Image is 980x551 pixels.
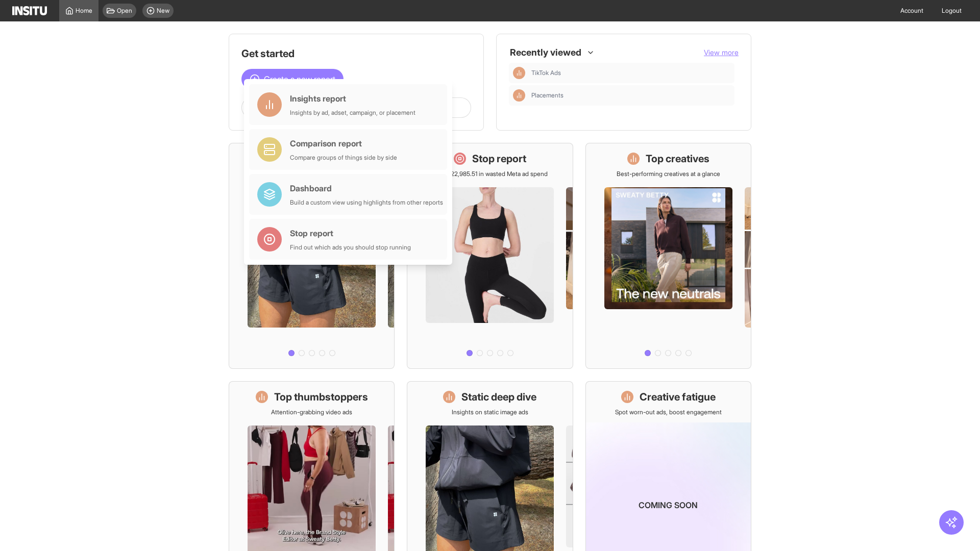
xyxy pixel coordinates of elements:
[432,170,548,178] p: Save £22,985.51 in wasted Meta ad spend
[241,69,344,89] button: Create a new report
[290,137,397,149] div: Comparison report
[646,152,709,166] h1: Top creatives
[157,7,169,15] span: New
[531,91,730,99] span: Placements
[290,182,443,194] div: Dashboard
[290,154,397,162] div: Compare groups of things side by side
[704,47,739,58] button: View more
[76,7,92,15] span: Home
[290,109,415,117] div: Insights by ad, adset, campaign, or placement
[617,170,720,178] p: Best-performing creatives at a glance
[704,48,739,57] span: View more
[274,390,368,404] h1: Top thumbstoppers
[407,143,573,369] a: Stop reportSave £22,985.51 in wasted Meta ad spend
[290,198,443,207] div: Build a custom view using highlights from other reports
[290,92,415,105] div: Insights report
[12,6,47,15] img: Logo
[513,67,525,79] div: Insights
[513,89,525,102] div: Insights
[531,91,563,99] span: Placements
[117,7,132,15] span: Open
[290,243,411,252] div: Find out which ads you should stop running
[531,69,730,77] span: TikTok Ads
[229,143,395,369] a: What's live nowSee all active ads instantly
[271,408,352,416] p: Attention-grabbing video ads
[531,69,561,77] span: TikTok Ads
[585,143,751,369] a: Top creativesBest-performing creatives at a glance
[264,73,335,85] span: Create a new report
[241,46,471,61] h1: Get started
[461,390,536,404] h1: Static deep dive
[290,227,411,239] div: Stop report
[452,408,528,416] p: Insights on static image ads
[472,152,526,166] h1: Stop report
